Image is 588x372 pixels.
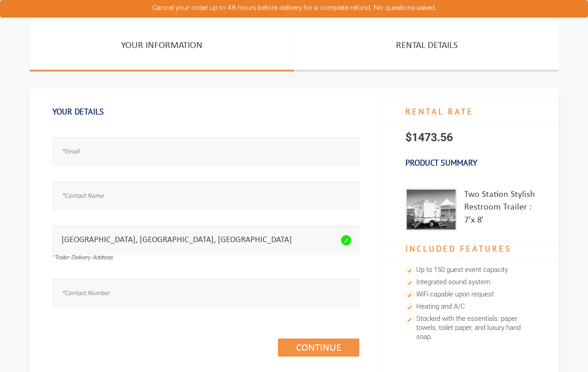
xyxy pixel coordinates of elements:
[52,137,359,166] input: *Email
[278,339,359,357] a: Continue
[405,313,536,343] li: Stocked with the essentials: paper towels, toilet paper, and luxury hand soap.
[30,22,294,72] a: Your Information
[383,103,559,122] h4: RENTAL RATE
[52,102,359,121] h1: Your Details
[464,188,536,231] div: Two Station Stylish Restroom Trailer : 7’x 8′
[383,122,559,153] p: $1473.56
[52,226,359,254] input: *Trailer Delivery Address
[52,181,359,210] input: *Contact Name
[552,336,588,372] button: Live Chat
[383,240,559,259] h4: Included Features
[405,301,536,313] li: Heating and A/C
[52,279,359,307] input: *Contact Number
[405,289,536,301] li: WiFi capable upon request
[383,153,559,172] h3: Product Summary
[52,254,359,263] div: *Trailer Delivery Address
[295,22,559,72] a: Rental Details
[405,277,536,289] li: Integrated sound system
[405,264,536,277] li: Up to 150 guest event capacity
